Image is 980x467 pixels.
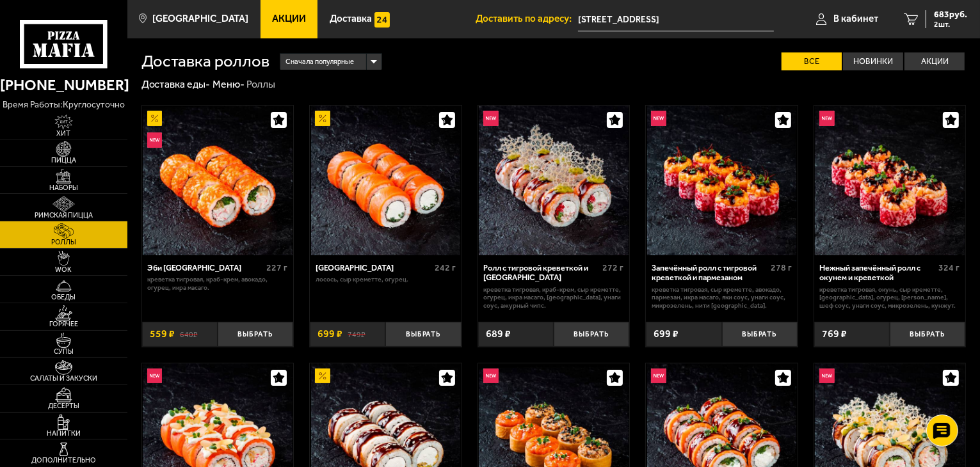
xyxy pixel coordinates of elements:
[486,329,511,339] span: 689 ₽
[246,78,275,91] div: Роллы
[819,263,935,283] div: Нежный запечённый ролл с окунем и креветкой
[819,368,835,384] img: Новинка
[479,106,629,255] img: Ролл с тигровой креветкой и Гуакамоле
[311,106,461,255] img: Филадельфия
[651,111,666,126] img: Новинка
[483,368,499,384] img: Новинка
[603,262,624,273] span: 272 г
[310,106,462,255] a: АкционныйФиладельфия
[218,322,293,347] button: Выбрать
[822,329,847,339] span: 769 ₽
[904,52,965,71] label: Акции
[833,14,878,24] span: В кабинет
[147,276,287,292] p: креветка тигровая, краб-крем, авокадо, огурец, икра масаго.
[782,52,842,71] label: Все
[141,53,270,70] h1: Доставка роллов
[483,111,499,126] img: Новинка
[934,10,967,19] span: 683 руб.
[213,78,245,90] a: Меню-
[934,20,967,28] span: 2 шт.
[819,111,835,126] img: Новинка
[652,263,767,283] div: Запечённый ролл с тигровой креветкой и пармезаном
[890,322,965,347] button: Выбрать
[147,132,163,148] img: Новинка
[483,286,623,310] p: креветка тигровая, краб-крем, Сыр креметте, огурец, икра масаго, [GEOGRAPHIC_DATA], унаги соус, а...
[578,8,774,31] span: Богатырский проспект, 4
[316,276,456,284] p: лосось, Сыр креметте, огурец.
[285,52,354,72] span: Сначала популярные
[147,263,263,273] div: Эби [GEOGRAPHIC_DATA]
[843,52,903,71] label: Новинки
[654,329,679,339] span: 699 ₽
[652,286,792,310] p: креветка тигровая, Сыр креметте, авокадо, пармезан, икра масаго, яки соус, унаги соус, микрозелен...
[815,106,965,255] img: Нежный запечённый ролл с окунем и креветкой
[385,322,461,347] button: Выбрать
[478,106,630,255] a: НовинкаРолл с тигровой креветкой и Гуакамоле
[646,106,798,255] a: НовинкаЗапечённый ролл с тигровой креветкой и пармезаном
[315,368,330,384] img: Акционный
[272,14,306,24] span: Акции
[651,368,666,384] img: Новинка
[814,106,966,255] a: НовинкаНежный запечённый ролл с окунем и креветкой
[142,106,294,255] a: АкционныйНовинкаЭби Калифорния
[330,14,372,24] span: Доставка
[315,111,330,126] img: Акционный
[483,263,599,283] div: Ролл с тигровой креветкой и [GEOGRAPHIC_DATA]
[152,14,248,24] span: [GEOGRAPHIC_DATA]
[819,286,960,310] p: креветка тигровая, окунь, Сыр креметте, [GEOGRAPHIC_DATA], огурец, [PERSON_NAME], шеф соус, унаги...
[722,322,798,347] button: Выбрать
[348,329,365,339] s: 749 ₽
[578,8,774,31] input: Ваш адрес доставки
[147,368,163,384] img: Новинка
[150,329,175,339] span: 559 ₽
[939,262,960,273] span: 324 г
[476,14,578,24] span: Доставить по адресу:
[374,12,390,28] img: 15daf4d41897b9f0e9f617042186c801.svg
[647,106,797,255] img: Запечённый ролл с тигровой креветкой и пармезаном
[316,263,431,273] div: [GEOGRAPHIC_DATA]
[180,329,198,339] s: 640 ₽
[147,111,163,126] img: Акционный
[317,329,342,339] span: 699 ₽
[771,262,792,273] span: 278 г
[554,322,629,347] button: Выбрать
[141,78,211,90] a: Доставка еды-
[266,262,287,273] span: 227 г
[143,106,293,255] img: Эби Калифорния
[435,262,456,273] span: 242 г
